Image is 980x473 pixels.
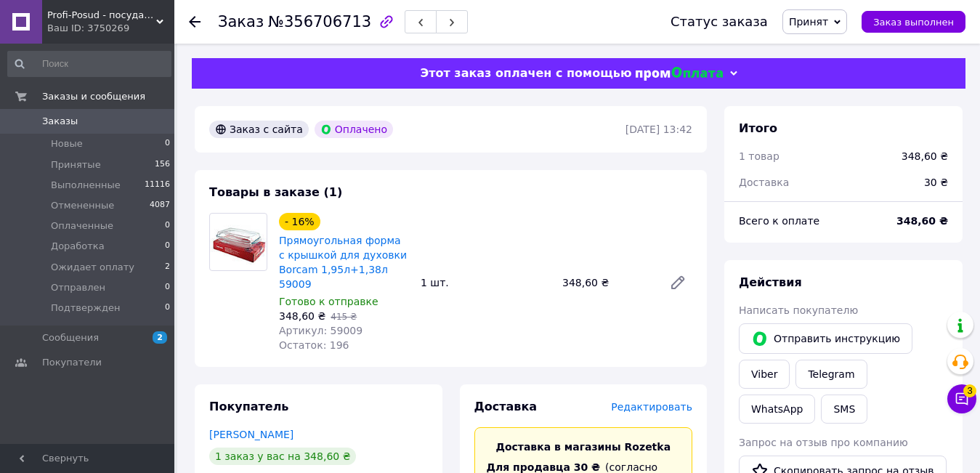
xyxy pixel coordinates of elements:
span: Заказы [42,115,78,128]
span: 156 [155,158,170,171]
span: 2 [165,261,170,274]
a: [PERSON_NAME] [209,429,293,440]
span: Готово к отправке [279,296,378,307]
div: 1 заказ у вас на 348,60 ₴ [209,448,356,465]
span: Заказ выполнен [873,17,954,28]
a: WhatsApp [739,395,815,424]
span: Редактировать [611,401,692,413]
input: Поиск [7,51,171,77]
span: №356706713 [268,13,371,31]
a: Viber [739,360,790,389]
span: Заказы и сообщения [42,90,145,103]
span: Profi-Posud - посуда для вашего дома [47,9,156,22]
a: Редактировать [663,268,692,297]
div: Ваш ID: 3750269 [47,22,174,35]
div: 30 ₴ [915,166,957,198]
div: Оплачено [315,121,393,138]
span: Доставка в магазины Rozetka [495,441,671,453]
span: Остаток: 196 [279,339,349,351]
div: 348,60 ₴ [902,149,948,163]
img: Прямоугольная форма с крышкой для духовки Borcam 1,95л+1,38л 59009 [210,220,267,264]
span: Отправлен [51,281,105,294]
span: Новые [51,137,83,150]
div: Заказ с сайта [209,121,309,138]
span: Оплаченные [51,219,113,233]
div: Вернуться назад [189,15,201,29]
span: Выполненные [51,179,121,192]
span: Ожидает оплату [51,261,134,274]
span: Написать покупателю [739,304,858,316]
span: 348,60 ₴ [279,310,325,322]
span: Всего к оплате [739,215,819,227]
a: Telegram [795,360,867,389]
time: [DATE] 13:42 [625,124,692,135]
span: Запрос на отзыв про компанию [739,437,908,448]
button: Заказ выполнен [862,11,965,33]
span: Покупатели [42,356,102,369]
img: evopay logo [636,67,723,81]
span: Действия [739,275,802,289]
span: Доставка [474,400,538,413]
span: 0 [165,219,170,233]
span: 1 товар [739,150,779,162]
span: Этот заказ оплачен с помощью [420,66,631,80]
span: 0 [165,240,170,253]
span: Сообщения [42,331,99,344]
span: Подтвержден [51,302,120,315]
span: Отмененные [51,199,114,212]
button: SMS [821,395,867,424]
span: 3 [963,384,976,397]
span: 0 [165,281,170,294]
span: 2 [153,331,167,344]
div: Статус заказа [671,15,768,29]
b: 348,60 ₴ [896,215,948,227]
span: Для продавца 30 ₴ [487,461,601,473]
span: 4087 [150,199,170,212]
span: 0 [165,137,170,150]
div: - 16% [279,213,320,230]
span: Доработка [51,240,105,253]
button: Чат с покупателем3 [947,384,976,413]
div: 348,60 ₴ [556,272,657,293]
span: 11116 [145,179,170,192]
span: Заказ [218,13,264,31]
div: 1 шт. [415,272,556,293]
span: Принятые [51,158,101,171]
a: Прямоугольная форма с крышкой для духовки Borcam 1,95л+1,38л 59009 [279,235,407,290]
span: Артикул: 59009 [279,325,363,336]
span: Доставка [739,177,789,188]
span: Товары в заказе (1) [209,185,342,199]
span: Итого [739,121,777,135]
span: 415 ₴ [331,312,357,322]
button: Отправить инструкцию [739,323,912,354]
span: Принят [789,16,828,28]
span: Покупатель [209,400,288,413]
span: 0 [165,302,170,315]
